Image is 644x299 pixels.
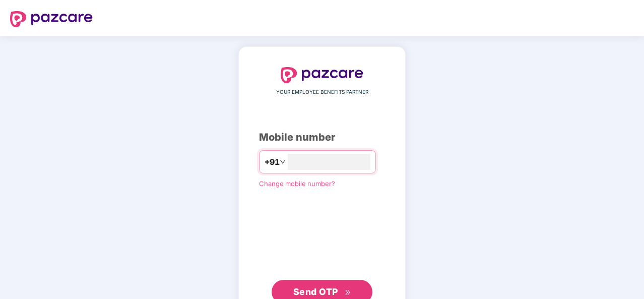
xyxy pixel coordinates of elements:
img: logo [10,11,93,27]
span: +91 [265,156,280,168]
span: double-right [345,289,351,296]
a: Change mobile number? [259,180,335,188]
span: YOUR EMPLOYEE BENEFITS PARTNER [276,88,368,96]
div: Mobile number [259,130,385,145]
img: logo [281,67,363,83]
span: down [280,159,286,165]
span: Send OTP [293,286,338,297]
